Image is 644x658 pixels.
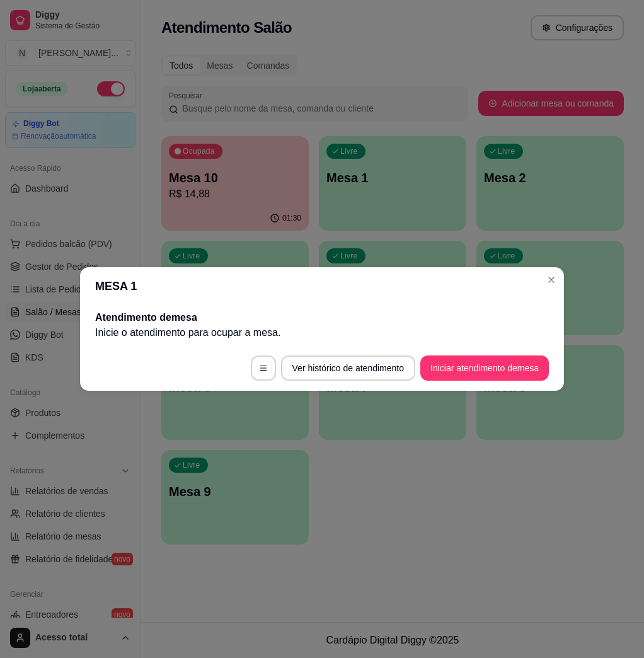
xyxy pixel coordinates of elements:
button: Iniciar atendimento demesa [420,355,549,381]
p: Inicie o atendimento para ocupar a mesa . [95,325,549,340]
button: Close [541,270,561,290]
h2: Atendimento de mesa [95,310,549,325]
button: Ver histórico de atendimento [281,355,415,381]
header: MESA 1 [80,267,564,305]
